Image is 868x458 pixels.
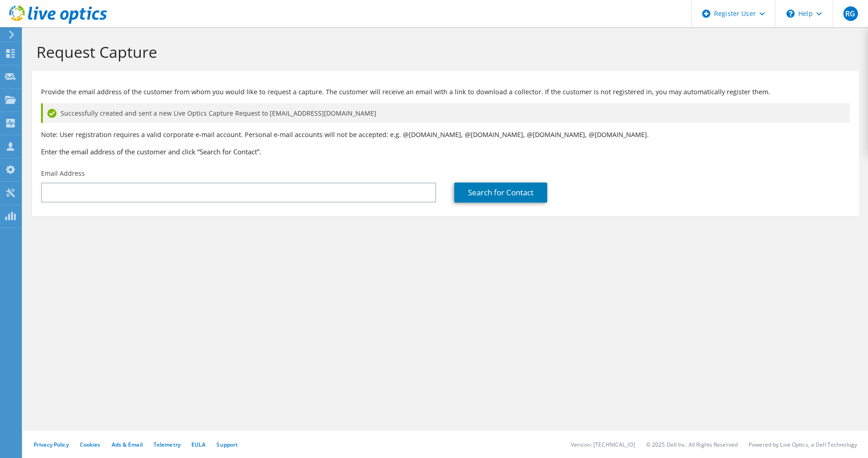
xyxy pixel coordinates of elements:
li: Version: [TECHNICAL_ID] [571,441,635,448]
a: Privacy Policy [34,441,69,448]
span: RG [843,6,858,21]
a: Search for Contact [454,183,547,203]
li: Powered by Live Optics, a Dell Technology [749,441,857,448]
p: Note: User registration requires a valid corporate e-mail account. Personal e-mail accounts will ... [41,130,850,140]
a: Support [216,441,238,448]
h1: Request Capture [36,42,850,61]
a: Telemetry [154,441,180,448]
h3: Enter the email address of the customer and click “Search for Contact”. [41,147,850,157]
p: Provide the email address of the customer from whom you would like to request a capture. The cust... [41,87,850,97]
span: Successfully created and sent a new Live Optics Capture Request to [EMAIL_ADDRESS][DOMAIN_NAME] [61,108,376,118]
a: EULA [191,441,205,448]
label: Email Address [41,169,85,178]
a: Ads & Email [112,441,143,448]
li: © 2025 Dell Inc. All Rights Reserved [646,441,738,448]
a: Cookies [80,441,101,448]
svg: \n [786,10,795,18]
